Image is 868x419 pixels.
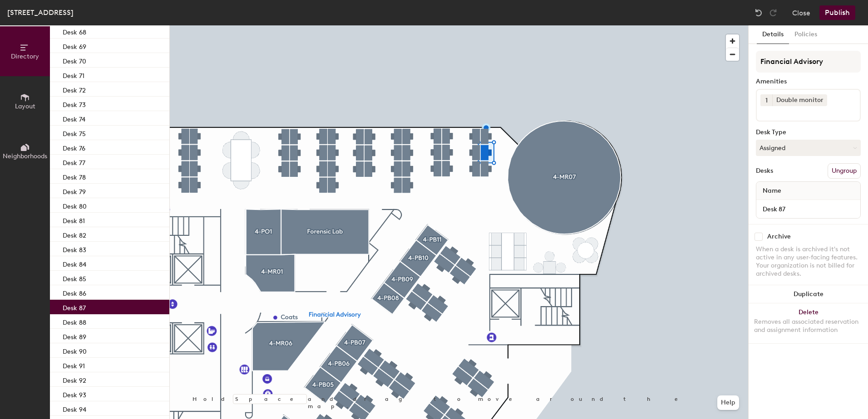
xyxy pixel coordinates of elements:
[767,233,791,240] div: Archive
[11,53,39,60] span: Directory
[756,167,773,175] div: Desks
[63,360,85,370] p: Desk 91
[749,303,868,343] button: DeleteRemoves all associated reservation and assignment information
[63,273,86,283] p: Desk 85
[63,113,85,123] p: Desk 74
[63,229,86,239] p: Desk 82
[63,84,86,94] p: Desk 72
[792,5,810,20] button: Close
[749,285,868,303] button: Duplicate
[828,163,861,179] button: Ungroup
[63,142,85,152] p: Desk 76
[63,244,86,254] p: Desk 83
[765,96,768,105] span: 1
[63,26,86,36] p: Desk 68
[63,287,86,297] p: Desk 86
[756,78,861,85] div: Amenities
[760,94,772,106] button: 1
[756,245,861,278] div: When a desk is archived it's not active in any user-facing features. Your organization is not bil...
[758,203,858,215] input: Unnamed desk
[63,302,86,312] p: Desk 87
[754,318,863,334] div: Removes all associated reservation and assignment information
[789,25,823,44] button: Policies
[772,94,827,106] div: Double monitor
[63,200,87,210] p: Desk 80
[63,389,86,399] p: Desk 93
[63,55,86,65] p: Desk 70
[63,345,87,356] p: Desk 90
[15,102,35,110] span: Layout
[63,40,86,51] p: Desk 69
[63,258,86,268] p: Desk 84
[63,98,86,109] p: Desk 73
[757,25,789,44] button: Details
[756,129,861,136] div: Desk Type
[63,185,86,196] p: Desk 79
[717,395,739,410] button: Help
[754,8,763,17] img: Undo
[63,156,85,167] p: Desk 77
[63,374,86,385] p: Desk 92
[758,183,786,199] span: Name
[63,331,86,341] p: Desk 89
[769,8,778,17] img: Redo
[7,7,74,18] div: [STREET_ADDRESS]
[63,403,86,414] p: Desk 94
[63,214,85,225] p: Desk 81
[63,127,86,138] p: Desk 75
[756,140,861,156] button: Assigned
[63,316,86,326] p: Desk 88
[63,171,86,181] p: Desk 78
[3,152,47,160] span: Neighborhoods
[819,5,855,20] button: Publish
[63,69,84,80] p: Desk 71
